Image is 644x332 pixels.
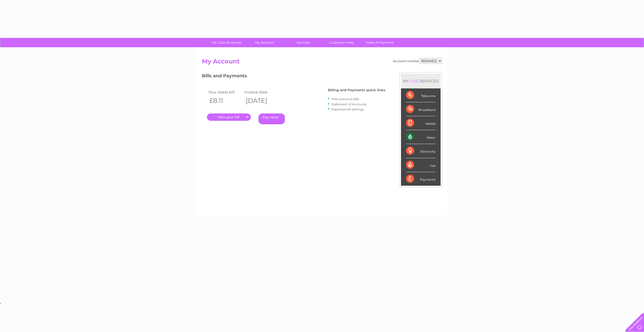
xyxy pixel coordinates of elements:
[406,172,436,186] div: Payments
[406,158,436,172] div: Gas
[401,74,441,88] div: MY SERVICES
[258,113,285,124] a: Pay Here
[206,38,247,47] a: My Clear Business
[406,144,436,158] div: Electricity
[359,38,401,47] a: Make A Payment
[207,96,243,106] th: £8.11
[406,116,436,130] div: Mobile
[393,58,442,64] div: Account number
[331,102,367,106] a: Statement of Accounts
[406,130,436,144] div: Water
[207,89,243,96] td: Your latest bill
[331,97,359,101] a: View previous bills
[202,58,442,67] h2: My Account
[331,107,364,111] a: Paperless bill settings
[409,79,420,83] div: LIVE
[243,89,280,96] td: Invoice date
[328,88,385,92] h4: Billing and Payments quick links
[406,102,436,116] div: Broadband
[321,38,362,47] a: Customer Help
[243,96,280,106] th: [DATE]
[282,38,324,47] a: Services
[202,72,385,81] h3: Bills and Payments
[406,88,436,102] div: Telecoms
[207,113,251,121] a: .
[244,38,286,47] a: My Account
